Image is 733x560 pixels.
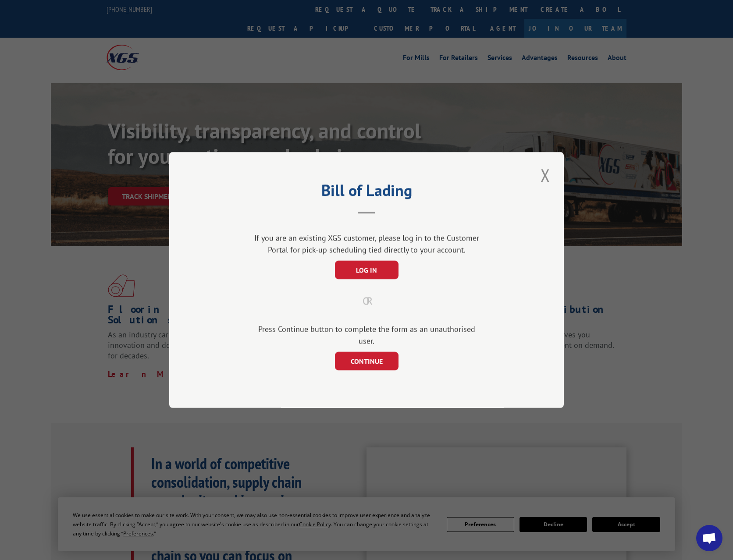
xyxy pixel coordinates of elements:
h2: Bill of Lading [213,184,520,201]
div: Press Continue button to complete the form as an unauthorised user. [250,323,483,347]
div: If you are an existing XGS customer, please log in to the Customer Portal for pick-up scheduling ... [250,232,483,255]
a: LOG IN [335,266,399,274]
div: OR [213,293,520,309]
button: CONTINUE [335,352,399,370]
button: LOG IN [335,261,399,279]
button: Close modal [538,163,553,187]
a: Open chat [696,525,722,551]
